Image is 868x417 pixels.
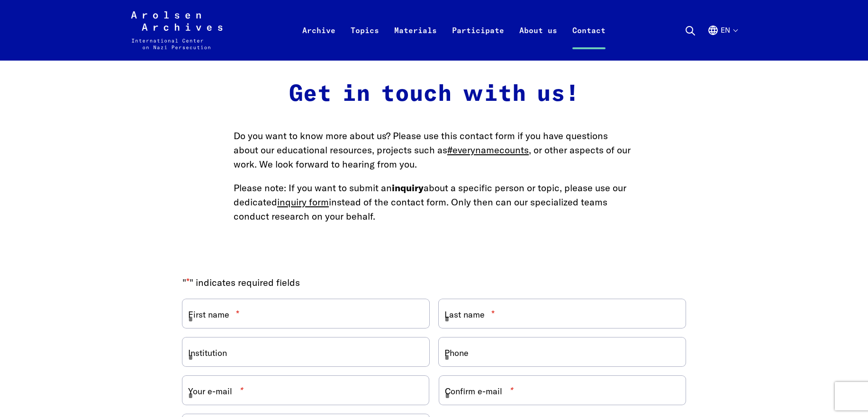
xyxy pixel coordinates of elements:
a: Archive [295,23,343,61]
a: #everynamecounts [447,144,529,156]
p: Please note: If you want to submit an about a specific person or topic, please use our dedicated ... [234,181,634,223]
a: Contact [565,23,613,61]
a: Topics [343,23,387,61]
strong: inquiry [392,182,424,194]
a: inquiry form [277,196,329,208]
button: English, language selection [707,25,737,59]
a: About us [512,23,565,61]
a: Participate [444,23,512,61]
p: " " indicates required fields [182,275,686,290]
h2: Get in touch with us! [234,81,634,108]
nav: Primary [295,11,613,49]
p: Do you want to know more about us? Please use this contact form if you have questions about our e... [234,129,634,171]
a: Materials [387,23,444,61]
